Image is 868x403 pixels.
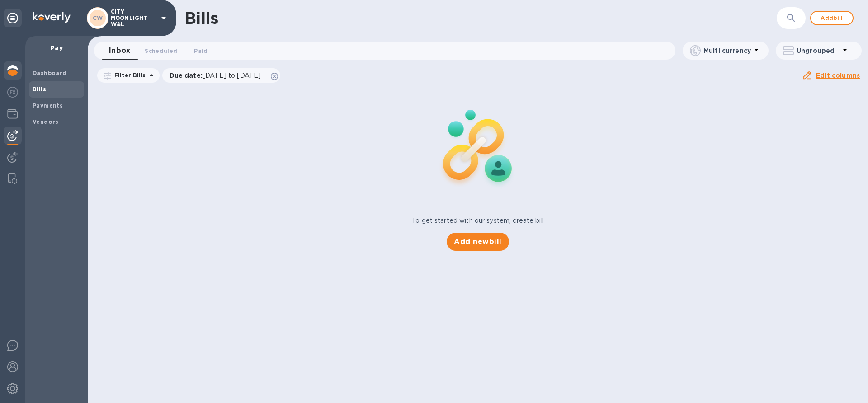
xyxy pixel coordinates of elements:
u: Edit columns [816,72,860,79]
span: [DATE] to [DATE] [203,72,261,79]
p: CITY MOONLIGHT W&L [111,9,156,28]
span: Paid [194,46,208,56]
span: Scheduled [145,46,177,56]
p: To get started with our system, create bill [412,216,544,225]
span: Add new bill [454,236,501,247]
p: Ungrouped [797,46,840,55]
img: Wallets [7,108,18,119]
h1: Bills [184,9,218,28]
span: Add bill [818,13,845,23]
b: Dashboard [33,70,67,76]
div: Unpin categories [4,9,22,27]
p: Due date : [170,71,266,80]
span: Inbox [109,44,130,57]
p: Pay [33,43,80,52]
img: Foreign exchange [7,87,18,98]
img: Logo [33,12,71,23]
p: Filter Bills [111,71,146,79]
button: Add newbill [447,233,509,251]
b: CW [93,14,103,21]
b: Vendors [33,118,59,125]
div: Due date:[DATE] to [DATE] [162,68,281,83]
b: Payments [33,102,63,109]
p: Multi currency [703,46,751,55]
b: Bills [33,86,46,93]
button: Addbill [810,11,854,25]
